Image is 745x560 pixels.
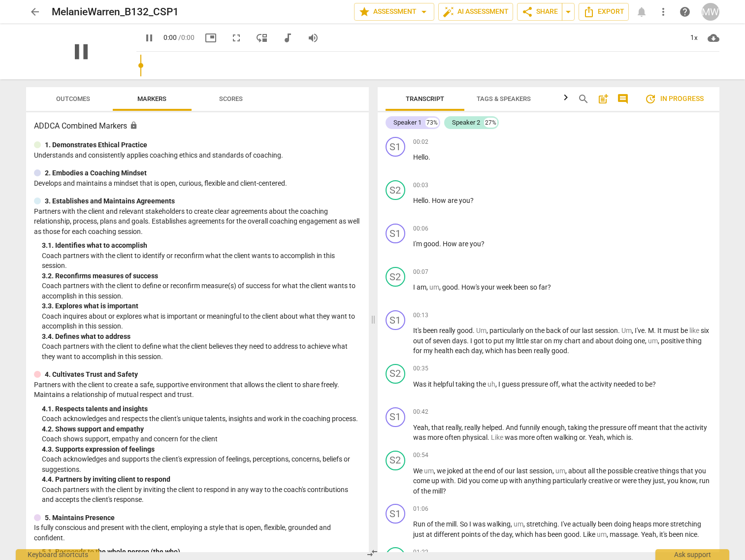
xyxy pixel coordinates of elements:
span: I'm [413,240,423,248]
span: so [530,283,539,291]
span: of [562,327,570,334]
span: about [595,337,615,345]
span: share [521,6,533,18]
span: the [579,380,590,388]
span: up [431,477,441,485]
span: got [474,337,486,345]
span: the [473,467,484,475]
span: health [434,347,455,355]
span: , [565,424,568,431]
span: of [413,487,421,495]
span: , [558,380,561,388]
span: Was [413,380,428,388]
span: arrow_back [29,6,41,18]
span: Filler word [424,467,434,475]
span: . [458,283,461,291]
span: you [469,477,482,485]
span: taking [568,424,588,431]
span: Markers [137,95,166,102]
p: 4. Cultivates Trust and Safety [45,369,138,380]
span: our [505,467,517,475]
span: . [585,433,588,441]
div: Change speaker [386,137,405,157]
span: the [588,424,600,431]
span: We [413,467,424,475]
span: be [680,327,689,334]
span: you [470,240,481,248]
div: Speaker 2 [452,118,480,128]
span: I [498,380,502,388]
span: the [674,424,685,431]
span: positive [661,337,686,345]
span: end [484,467,497,475]
span: search [578,93,589,105]
span: to [486,337,493,345]
span: which [485,347,505,355]
span: M [648,327,654,334]
span: run [699,477,710,485]
span: 0:00 [163,33,177,41]
button: View player as separate pane [253,29,271,47]
span: pressure [600,424,628,431]
span: Filler word [689,327,701,334]
span: back [546,327,562,334]
span: Yeah [413,424,428,431]
span: Assessment [358,6,430,18]
span: . [654,327,657,334]
span: that [680,467,695,475]
span: Transcript [406,95,444,102]
span: with [509,477,524,485]
span: . [439,240,443,248]
p: Understands and consistently applies coaching ethics and standards of coaching. [34,150,361,161]
span: Did [457,477,469,485]
span: Filler word [487,380,495,388]
span: update [645,93,656,105]
span: , [461,424,464,431]
span: pause [143,32,155,44]
span: Filler word [621,327,632,334]
span: ? [481,240,485,248]
span: our [570,327,582,334]
span: fullscreen [230,32,242,44]
button: Sharing summary [562,3,575,21]
div: Keyboard shortcuts [16,549,99,560]
span: joked [447,467,465,475]
span: , [604,433,607,441]
div: Change speaker [386,224,405,243]
span: ? [548,283,551,291]
span: off [628,424,638,431]
button: Search [576,91,591,107]
span: . [467,337,470,345]
span: on [544,337,553,345]
span: needed [614,380,637,388]
span: last [517,467,529,475]
div: 3. 3. Explores what is important [42,301,361,311]
button: Add summary [595,91,611,107]
button: Assessment [354,3,434,21]
span: more_vert [657,6,669,18]
span: , [632,327,635,334]
span: of [425,337,433,345]
div: Change speaker [386,364,405,384]
span: you [695,467,706,475]
span: anything [524,477,552,485]
span: the [421,487,432,495]
span: good [551,347,567,355]
span: activity [685,424,707,431]
span: mill [432,487,443,495]
div: 27% [484,118,497,128]
span: know [680,477,696,485]
span: , [645,337,648,345]
span: possible [608,467,634,475]
button: Export [579,3,629,21]
span: Filler word [476,327,486,334]
span: are [458,240,470,248]
span: out [413,337,425,345]
span: often [536,433,554,441]
span: has [505,347,518,355]
span: ? [443,487,446,495]
span: comment [617,93,629,105]
div: Change speaker [386,180,405,200]
span: ? [652,380,656,388]
span: . [618,327,621,334]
